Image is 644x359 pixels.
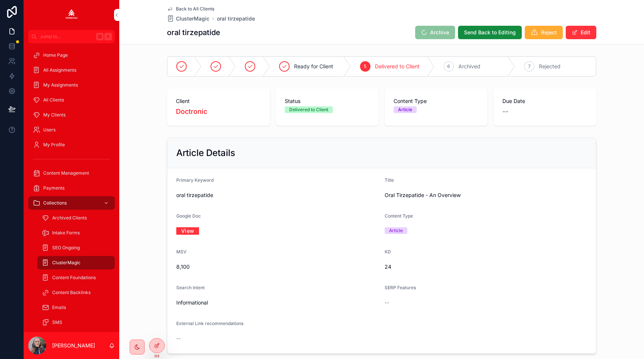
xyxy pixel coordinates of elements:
[394,97,479,105] span: Content Type
[217,15,255,22] a: oral tirzepatide
[43,82,78,88] span: My Assignments
[37,316,115,329] a: SMS
[502,106,508,117] span: --
[566,26,596,39] button: Edit
[364,63,366,69] span: 5
[28,30,115,43] button: Jump to...K
[43,52,68,58] span: Home Page
[28,123,115,137] a: Users
[176,249,187,255] span: MSV
[389,227,403,234] div: Article
[52,342,95,349] p: [PERSON_NAME]
[37,211,115,225] a: Archived Clients
[294,63,333,70] span: Ready for Client
[528,63,531,69] span: 7
[43,97,64,103] span: All Clients
[385,191,587,199] span: Oral Tirzepatide - An Overview
[52,290,91,296] span: Content Backlinks
[464,29,516,36] span: Send Back to Editing
[176,15,209,22] span: ClusterMagic
[176,106,207,117] a: Doctronic
[28,49,115,62] a: Home Page
[43,112,66,118] span: My Clients
[28,93,115,107] a: All Clients
[398,106,412,113] div: Article
[167,15,209,22] a: ClusterMagic
[385,285,416,290] span: SERP Features
[28,78,115,92] a: My Assignments
[176,177,214,183] span: Primary Keyword
[28,138,115,152] a: My Profile
[52,215,87,221] span: Archived Clients
[176,225,199,237] a: View
[52,230,80,236] span: Intake Forms
[37,286,115,299] a: Content Backlinks
[176,299,379,306] span: Informational
[176,321,243,326] span: External Link recommendations
[43,170,89,176] span: Content Management
[37,301,115,314] a: Emails
[37,256,115,269] a: ClusterMagic
[167,6,214,12] a: Back to All Clients
[66,9,78,21] img: App logo
[176,213,201,219] span: Google Doc
[539,63,561,70] span: Rejected
[385,177,394,183] span: Title
[525,26,563,39] button: Reject
[43,185,64,191] span: Payments
[385,249,391,255] span: KD
[37,271,115,284] a: Content Foundations
[285,97,370,105] span: Status
[176,335,181,342] span: --
[176,6,214,12] span: Back to All Clients
[28,181,115,195] a: Payments
[105,34,111,40] span: K
[37,241,115,255] a: SEO Ongoing
[28,196,115,210] a: Collections
[176,97,261,105] span: Client
[43,200,67,206] span: Collections
[52,305,66,310] span: Emails
[43,127,56,133] span: Users
[43,142,65,148] span: My Profile
[52,275,96,281] span: Content Foundations
[176,147,235,159] h2: Article Details
[52,245,80,251] span: SEO Ongoing
[502,97,587,105] span: Due Date
[447,63,450,69] span: 6
[176,263,379,271] span: 8,100
[37,226,115,240] a: Intake Forms
[541,29,557,36] span: Reject
[52,319,62,325] span: SMS
[52,260,80,266] span: ClusterMagic
[375,63,420,70] span: Delivered to Client
[40,34,93,40] span: Jump to...
[28,108,115,122] a: My Clients
[385,213,413,219] span: Content Type
[43,67,76,73] span: All Assignments
[289,106,328,113] div: Delivered to Client
[28,166,115,180] a: Content Management
[458,63,480,70] span: Archived
[176,285,205,290] span: Search Intent
[28,63,115,77] a: All Assignments
[167,27,220,38] h1: oral tirzepatide
[458,26,522,39] button: Send Back to Editing
[385,263,587,271] span: 24
[176,191,379,199] span: oral tirzepatide
[385,299,389,306] span: --
[24,43,119,332] div: scrollable content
